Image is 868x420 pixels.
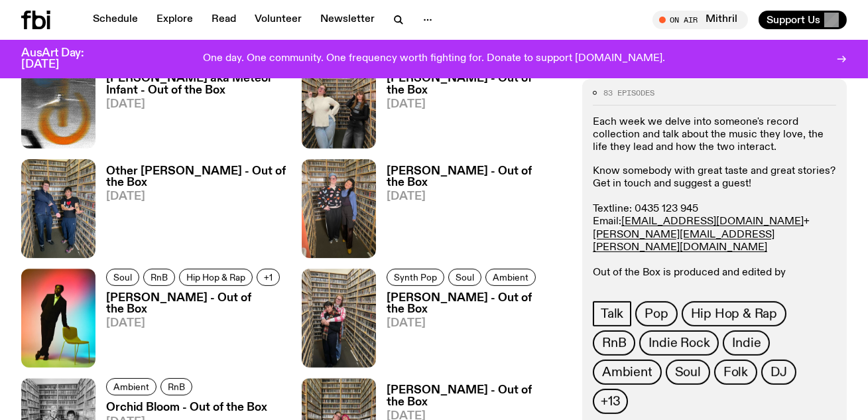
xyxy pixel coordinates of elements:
[761,360,796,385] a: DJ
[106,99,286,110] span: [DATE]
[168,382,185,392] span: RnB
[106,269,139,286] a: Soul
[602,336,626,350] span: RnB
[302,49,376,148] img: https://media.fbi.radio/images/IMG_7702.jpg
[723,365,748,380] span: Folk
[771,365,787,380] span: DJ
[767,14,820,26] span: Support Us
[682,301,786,326] a: Hip Hop & Rap
[666,360,710,385] a: Soul
[257,269,280,286] button: +1
[302,159,376,258] img: Kate Saap & Nicole Pingon
[264,272,273,282] span: +1
[376,73,566,148] a: [PERSON_NAME] - Out of the Box[DATE]
[95,73,286,148] a: [PERSON_NAME] aka Meteor Infant - Out of the Box[DATE]
[312,11,383,29] a: Newsletter
[106,191,286,202] span: [DATE]
[649,336,710,350] span: Indie Rock
[387,385,566,407] h3: [PERSON_NAME] - Out of the Box
[593,229,775,252] a: [PERSON_NAME][EMAIL_ADDRESS][PERSON_NAME][DOMAIN_NAME]
[621,216,804,227] a: [EMAIL_ADDRESS][DOMAIN_NAME]
[387,73,566,96] h3: [PERSON_NAME] - Out of the Box
[593,301,631,326] a: Talk
[95,166,286,258] a: Other [PERSON_NAME] - Out of the Box[DATE]
[448,269,481,286] a: Soul
[635,301,677,326] a: Pop
[106,73,286,96] h3: [PERSON_NAME] aka Meteor Infant - Out of the Box
[95,293,286,368] a: [PERSON_NAME] - Out of the Box[DATE]
[376,166,566,258] a: [PERSON_NAME] - Out of the Box[DATE]
[21,49,95,148] img: An arty glitched black and white photo of Liam treading water in a creek or river.
[714,360,757,385] a: Folk
[593,360,662,385] a: Ambient
[387,191,566,202] span: [DATE]
[485,269,536,286] a: Ambient
[602,365,652,380] span: Ambient
[160,378,192,395] a: RnB
[387,269,444,286] a: Synth Pop
[113,272,132,282] span: Soul
[247,11,310,29] a: Volunteer
[601,394,620,409] span: +13
[85,11,146,29] a: Schedule
[759,11,847,29] button: Support Us
[639,330,719,356] a: Indie Rock
[106,166,286,188] h3: Other [PERSON_NAME] - Out of the Box
[593,389,628,414] button: +13
[603,89,654,96] span: 83 episodes
[151,272,168,282] span: RnB
[593,165,836,292] p: Know somebody with great taste and great stories? Get in touch and suggest a guest! Textline: 043...
[387,293,566,315] h3: [PERSON_NAME] - Out of the Box
[493,272,528,282] span: Ambient
[723,330,770,356] a: Indie
[302,269,376,368] img: Kate Saap & Jenn Tran
[203,53,665,65] p: One day. One community. One frequency worth fighting for. Donate to support [DOMAIN_NAME].
[593,116,836,155] p: Each week we delve into someone's record collection and talk about the music they love, the life ...
[387,166,566,188] h3: [PERSON_NAME] - Out of the Box
[387,318,566,329] span: [DATE]
[113,382,149,392] span: Ambient
[675,365,701,380] span: Soul
[593,330,635,356] a: RnB
[387,99,566,110] span: [DATE]
[601,307,623,321] span: Talk
[376,293,566,368] a: [PERSON_NAME] - Out of the Box[DATE]
[106,378,156,395] a: Ambient
[21,159,95,258] img: Matt Do & Other Joe
[149,11,201,29] a: Explore
[456,272,474,282] span: Soul
[179,269,253,286] a: Hip Hop & Rap
[21,48,106,70] h3: AusArt Day: [DATE]
[106,293,286,315] h3: [PERSON_NAME] - Out of the Box
[652,11,748,29] button: On AirMithril
[143,269,175,286] a: RnB
[186,272,245,282] span: Hip Hop & Rap
[106,402,267,413] h3: Orchid Bloom - Out of the Box
[21,269,95,368] img: Musonga Mbogo, a black man with locs, leans against a chair and is lit my multicoloured light.
[645,307,668,321] span: Pop
[204,11,244,29] a: Read
[691,307,777,321] span: Hip Hop & Rap
[394,272,437,282] span: Synth Pop
[732,336,761,350] span: Indie
[106,318,286,329] span: [DATE]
